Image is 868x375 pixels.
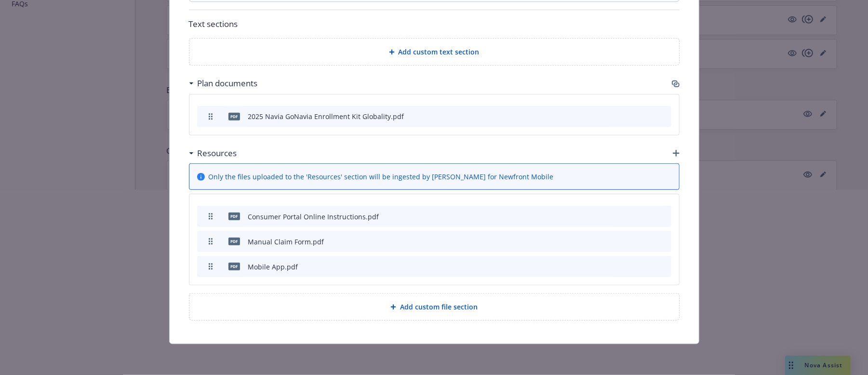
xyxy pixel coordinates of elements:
[248,111,404,121] div: 2025 Navia GoNavia Enrollment Kit Globality.pdf
[198,147,237,160] h3: Resources
[228,113,240,120] span: pdf
[189,38,680,66] div: Add custom text section
[189,77,258,90] div: Plan documents
[198,77,258,90] h3: Plan documents
[189,18,680,30] p: Text sections
[399,47,480,57] span: Add custom text section
[643,111,652,121] button: preview file
[189,147,237,160] div: Resources
[660,111,668,121] button: archive file
[628,111,636,121] button: download file
[209,172,554,182] span: Only the files uploaded to the 'Resources' section will be ingested by [PERSON_NAME] for Newfront...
